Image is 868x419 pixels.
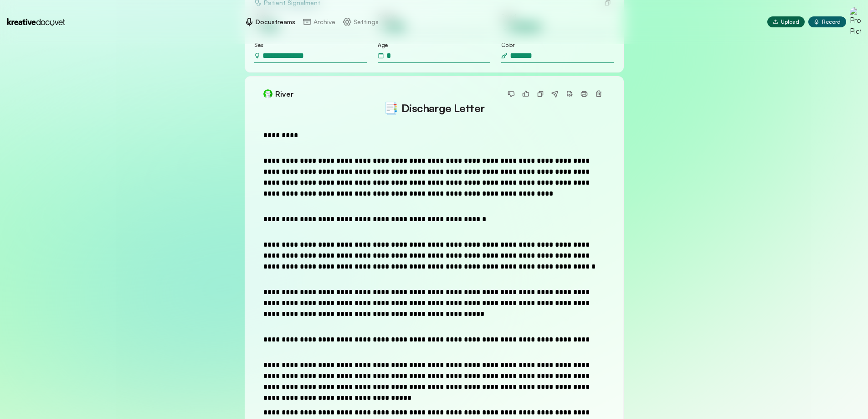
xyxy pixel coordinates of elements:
img: Profile Picture [850,7,861,36]
a: Settings [343,17,379,26]
p: Color [501,41,614,49]
span: Record [822,18,841,26]
p: Sex [254,41,367,49]
a: Docustreams [245,17,295,26]
p: Settings [354,17,379,26]
button: Record [808,16,846,27]
button: Upload [767,16,805,27]
span: emoji [384,100,398,115]
p: Age [378,41,490,49]
span: River [275,88,294,99]
a: Archive [303,17,335,26]
span: Upload [781,18,799,26]
img: Feline avatar photo [263,89,272,98]
h2: Discharge Letter [263,100,605,115]
p: Docustreams [256,17,295,26]
p: Archive [313,17,335,26]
